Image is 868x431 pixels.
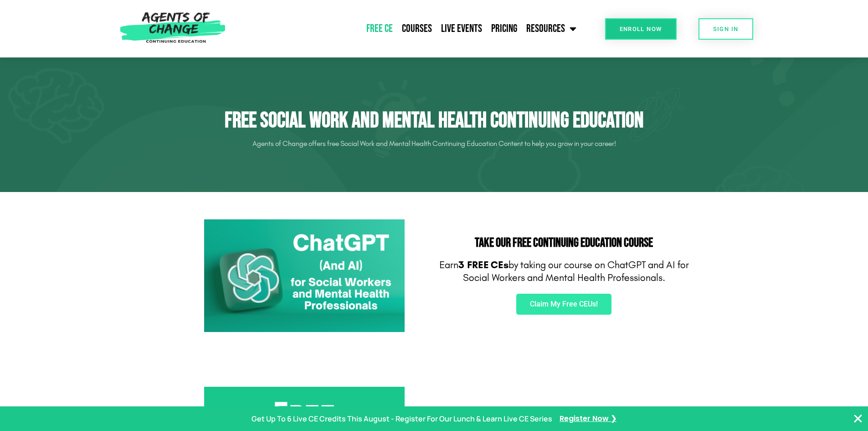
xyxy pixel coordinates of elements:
[230,17,581,40] nav: Menu
[522,17,581,40] a: Resources
[560,412,616,426] a: Register Now ❯
[853,413,863,424] button: Close Banner
[252,412,552,426] p: Get Up To 6 Live CE Credits This August - Register For Our Lunch & Learn Live CE Series
[713,26,739,32] span: SIGN IN
[179,136,689,151] p: Agents of Change offers free Social Work and Mental Health Continuing Education Content to help y...
[362,17,397,40] a: Free CE
[620,26,662,32] span: Enroll Now
[516,294,611,315] a: Claim My Free CEUs!
[487,17,522,40] a: Pricing
[530,301,598,308] span: Claim My Free CEUs!
[699,18,753,40] a: SIGN IN
[605,18,677,40] a: Enroll Now
[437,17,487,40] a: Live Events
[439,259,689,285] p: Earn by taking our course on ChatGPT and AI for Social Workers and Mental Health Professionals.
[439,237,689,249] h2: Take Our FREE Continuing Education Course
[397,17,437,40] a: Courses
[179,108,689,134] h1: Free Social Work and Mental Health Continuing Education
[458,259,508,271] b: 3 FREE CEs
